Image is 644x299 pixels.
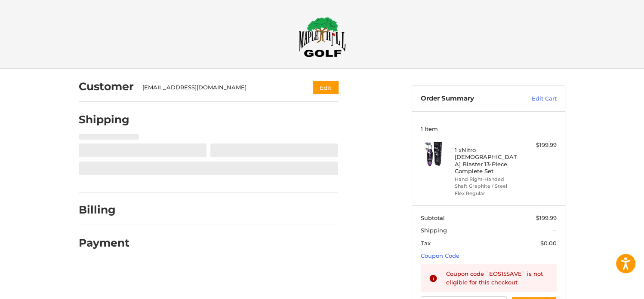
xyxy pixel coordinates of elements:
h2: Billing [79,203,129,217]
button: Edit [313,81,338,94]
img: Maple Hill Golf [299,17,346,57]
h3: 1 Item [421,125,557,132]
div: [EMAIL_ADDRESS][DOMAIN_NAME] [142,83,297,92]
li: Hand Right-Handed [455,176,521,183]
li: Flex Regular [455,190,521,197]
h2: Customer [79,80,134,93]
h2: Shipping [79,113,129,126]
h2: Payment [79,236,129,250]
span: Subtotal [421,214,445,221]
span: Shipping [421,227,447,234]
span: $199.99 [536,214,557,221]
div: Coupon code `EOS15SAVE` is not eligible for this checkout [446,270,548,287]
li: Shaft Graphite / Steel [455,183,521,190]
a: Coupon Code [421,252,459,259]
span: Tax [421,240,431,247]
h4: 1 x Nitro [DEMOGRAPHIC_DATA] Blaster 13-Piece Complete Set [455,146,521,174]
a: Edit Cart [513,95,557,103]
span: -- [552,227,557,234]
span: $0.00 [540,240,557,247]
h3: Order Summary [421,95,513,103]
div: $199.99 [523,141,557,149]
